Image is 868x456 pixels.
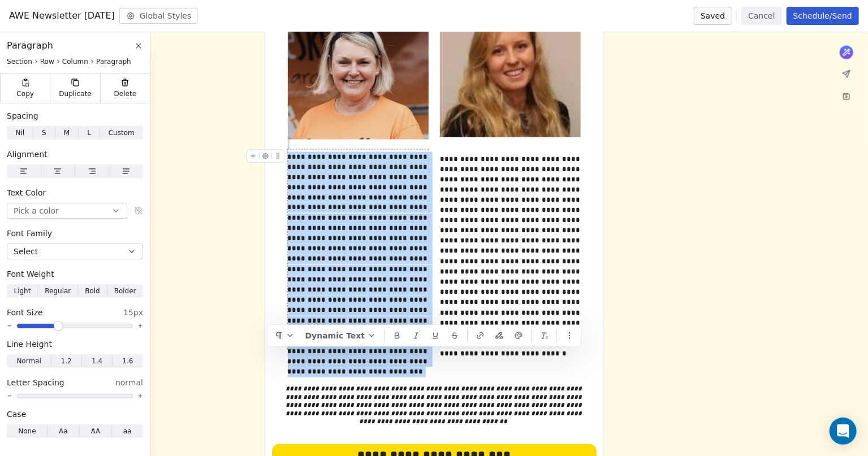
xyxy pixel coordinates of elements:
button: Schedule/Send [787,7,859,25]
span: Paragraph [7,39,53,53]
span: Column [62,57,88,66]
span: Text Color [7,187,46,198]
span: S [42,128,46,138]
span: 1.6 [122,356,133,366]
span: Spacing [7,110,38,121]
span: Bold [85,286,100,296]
span: Select [14,246,38,257]
span: Bolder [114,286,136,296]
span: Custom [109,128,135,138]
span: Copy [16,89,34,98]
span: L [87,128,91,138]
span: 1.4 [92,356,102,366]
span: Case [7,409,26,420]
span: Delete [114,89,137,98]
button: Cancel [741,7,781,25]
span: AA [90,426,100,436]
span: Section [7,57,32,66]
span: Duplicate [59,89,91,98]
div: Open Intercom Messenger [830,418,857,445]
span: AWE Newsletter [DATE] [9,9,115,23]
span: None [18,426,36,436]
span: Paragraph [96,57,131,66]
span: Line Height [7,338,52,350]
span: Nil [15,128,24,138]
span: Font Family [7,228,52,239]
span: Letter Spacing [7,377,64,388]
span: Font Weight [7,268,54,280]
span: 15px [123,307,143,318]
span: Row [40,57,54,66]
span: Alignment [7,149,47,160]
span: Regular [45,286,71,296]
button: Saved [694,7,732,25]
button: Global Styles [119,8,198,24]
span: 1.2 [61,356,72,366]
span: M [64,128,70,138]
span: Aa [59,426,68,436]
span: Font Size [7,307,43,318]
button: Dynamic Text [301,327,381,344]
span: Normal [16,356,41,366]
span: Light [14,286,31,296]
span: aa [123,426,132,436]
span: normal [115,377,143,388]
button: Pick a color [7,203,127,219]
